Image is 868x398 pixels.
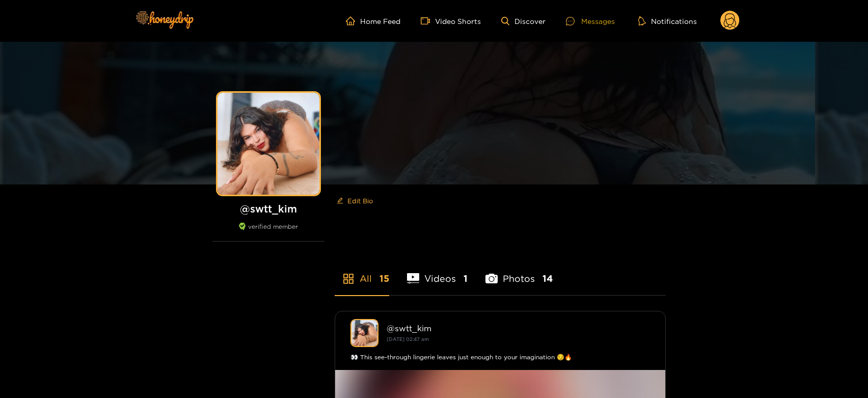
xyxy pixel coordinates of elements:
span: 1 [464,272,468,285]
li: Photos [485,249,553,295]
a: Home Feed [346,16,400,25]
span: Edit Bio [347,196,373,206]
span: appstore [342,273,355,285]
img: swtt_kim [350,319,378,347]
span: home [346,16,360,25]
small: [DATE] 02:47 am [387,336,429,342]
div: verified member [212,223,324,242]
a: Video Shorts [421,16,481,25]
button: Notifications [635,16,700,26]
h1: @ swtt_kim [212,202,324,215]
span: video-camera [421,16,435,25]
div: 👀 This see-through lingerie leaves just enough to your imagination 😏🔥 [350,352,650,362]
a: Discover [501,17,546,25]
button: editEdit Bio [335,193,375,209]
div: @ swtt_kim [387,324,650,333]
li: Videos [407,249,468,295]
span: edit [337,197,343,205]
span: 15 [379,272,389,285]
li: All [335,249,389,295]
div: Messages [566,15,615,27]
span: 14 [542,272,553,285]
